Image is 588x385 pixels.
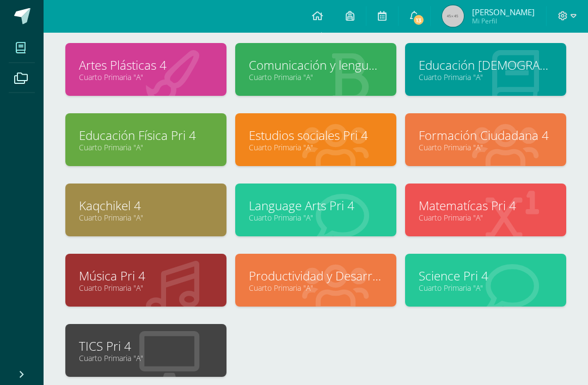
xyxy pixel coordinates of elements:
[79,283,213,294] a: Cuarto Primaria "A"
[249,198,383,215] a: Language Arts Pri 4
[419,213,553,223] a: Cuarto Primaria "A"
[419,268,553,285] a: Science Pri 4
[419,283,553,294] a: Cuarto Primaria "A"
[249,213,383,223] a: Cuarto Primaria "A"
[79,72,213,83] a: Cuarto Primaria "A"
[79,353,213,364] a: Cuarto Primaria "A"
[79,127,213,144] a: Educación Física Pri 4
[419,143,553,153] a: Cuarto Primaria "A"
[472,7,535,17] span: [PERSON_NAME]
[249,57,383,74] a: Comunicación y lenguaje Pri 4
[79,213,213,223] a: Cuarto Primaria "A"
[419,72,553,83] a: Cuarto Primaria "A"
[79,338,213,355] a: TICS Pri 4
[79,268,213,285] a: Música Pri 4
[79,57,213,74] a: Artes Plásticas 4
[249,72,383,83] a: Cuarto Primaria "A"
[249,283,383,294] a: Cuarto Primaria "A"
[413,14,425,26] span: 13
[79,198,213,215] a: Kaqchikel 4
[442,5,464,27] img: 45x45
[249,143,383,153] a: Cuarto Primaria "A"
[249,268,383,285] a: Productividad y Desarrollo Pri 4
[419,127,553,144] a: Formación Ciudadana 4
[419,198,553,215] a: Matematícas Pri 4
[79,143,213,153] a: Cuarto Primaria "A"
[419,57,553,74] a: Educación [DEMOGRAPHIC_DATA] Pri 4
[472,16,535,26] span: Mi Perfil
[249,127,383,144] a: Estudios sociales Pri 4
